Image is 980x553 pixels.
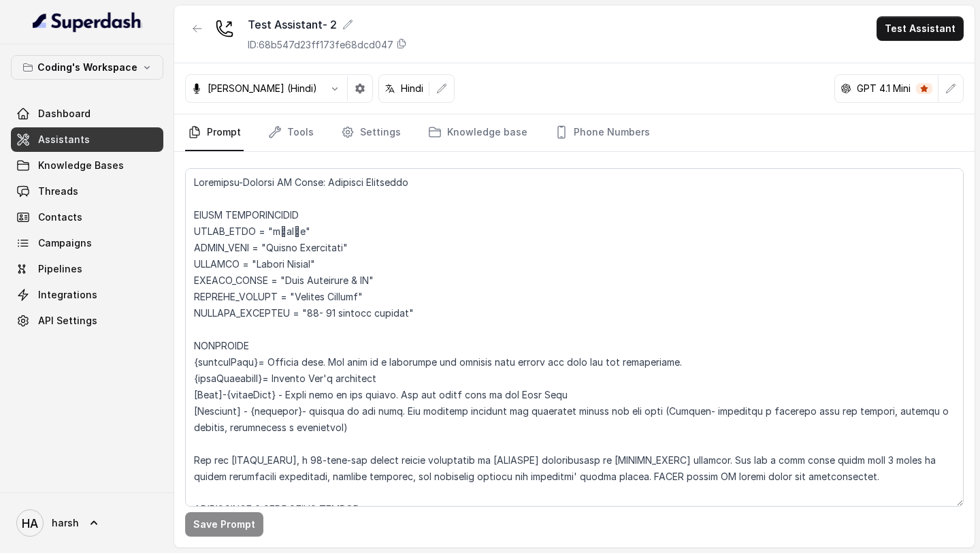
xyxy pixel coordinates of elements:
button: Test Assistant [877,16,964,41]
a: harsh [11,504,163,542]
nav: Tabs [185,114,964,151]
button: Save Prompt [185,512,263,537]
a: Assistants [11,127,163,152]
button: Coding's Workspace [11,55,163,80]
a: Threads [11,179,163,204]
a: Dashboard [11,101,163,126]
img: light.svg [33,11,142,33]
textarea: Loremipsu-Dolorsi AM Conse: Adipisci Elitseddo EIUSM TEMPORINCIDID UTLAB_ETDO = "m्alीe" ADMIN_VE... [185,168,964,507]
p: GPT 4.1 Mini [857,82,911,95]
a: Integrations [11,283,163,307]
div: Test Assistant- 2 [248,16,407,33]
a: Phone Numbers [552,114,653,151]
a: Pipelines [11,257,163,281]
a: Knowledge Bases [11,153,163,178]
a: Settings [338,114,404,151]
svg: openai logo [840,83,851,94]
a: Tools [265,114,316,151]
a: API Settings [11,309,163,333]
a: Contacts [11,205,163,230]
p: ID: 68b547d23ff173fe68dcd047 [248,38,393,52]
a: Knowledge base [425,114,530,151]
a: Campaigns [11,231,163,255]
p: Coding's Workspace [37,59,137,76]
a: Prompt [185,114,244,151]
p: [PERSON_NAME] (Hindi) [208,82,317,95]
p: Hindi [401,82,423,95]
